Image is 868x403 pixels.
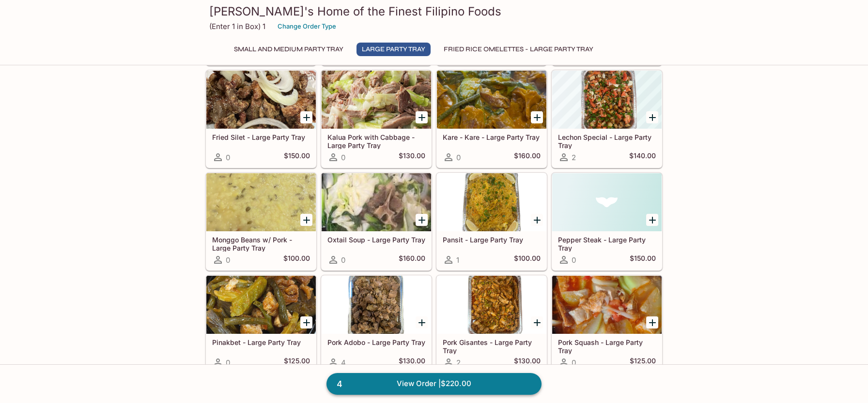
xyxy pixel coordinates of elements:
[326,373,542,394] a: 4View Order |$220.00
[322,276,431,334] div: Pork Adobo - Large Party Tray
[206,275,316,373] a: Pinakbet - Large Party Tray0$125.00
[322,71,431,129] div: Kalua Pork with Cabbage - Large Party Tray
[552,276,662,334] div: Pork Squash - Large Party Tray
[646,214,658,226] button: Add Pepper Steak - Large Party Tray
[341,358,346,367] span: 4
[416,214,428,226] button: Add Oxtail Soup - Large Party Tray
[399,151,425,163] h5: $130.00
[206,173,316,270] a: Monggo Beans w/ Pork - Large Party Tray0$100.00
[552,70,662,168] a: Lechon Special - Large Party Tray2$140.00
[341,153,345,162] span: 0
[437,276,546,334] div: Pork Gisantes - Large Party Tray
[552,173,662,231] div: Pepper Steak - Large Party Tray
[514,254,541,266] h5: $100.00
[327,338,425,346] h5: Pork Adobo - Large Party Tray
[552,275,662,373] a: Pork Squash - Large Party Tray0$125.00
[531,316,543,328] button: Add Pork Gisantes - Large Party Tray
[321,275,432,373] a: Pork Adobo - Large Party Tray4$130.00
[436,173,547,270] a: Pansit - Large Party Tray1$100.00
[300,214,312,226] button: Add Monggo Beans w/ Pork - Large Party Tray
[646,316,658,328] button: Add Pork Squash - Large Party Tray
[437,71,546,129] div: Kare - Kare - Large Party Tray
[284,357,310,368] h5: $125.00
[356,43,431,56] button: Large Party Tray
[558,236,656,252] h5: Pepper Steak - Large Party Tray
[630,357,656,368] h5: $125.00
[552,173,662,270] a: Pepper Steak - Large Party Tray0$150.00
[416,316,428,328] button: Add Pork Adobo - Large Party Tray
[416,111,428,123] button: Add Kalua Pork with Cabbage - Large Party Tray
[514,151,541,163] h5: $160.00
[456,255,459,265] span: 1
[229,43,349,56] button: Small and Medium Party Tray
[646,111,658,123] button: Add Lechon Special - Large Party Tray
[284,151,310,163] h5: $150.00
[206,71,316,129] div: Fried Silet - Large Party Tray
[283,254,310,266] h5: $100.00
[399,254,425,266] h5: $160.00
[212,338,310,346] h5: Pinakbet - Large Party Tray
[273,19,341,34] button: Change Order Type
[300,111,312,123] button: Add Fried Silet - Large Party Tray
[443,236,541,244] h5: Pansit - Large Party Tray
[572,153,576,162] span: 2
[436,70,547,168] a: Kare - Kare - Large Party Tray0$160.00
[212,133,310,141] h5: Fried Silet - Large Party Tray
[443,338,541,354] h5: Pork Gisantes - Large Party Tray
[212,236,310,252] h5: Monggo Beans w/ Pork - Large Party Tray
[226,255,230,265] span: 0
[558,338,656,354] h5: Pork Squash - Large Party Tray
[331,377,348,391] span: 4
[572,255,576,265] span: 0
[206,276,316,334] div: Pinakbet - Large Party Tray
[322,173,431,231] div: Oxtail Soup - Large Party Tray
[209,22,265,31] p: (Enter 1 in Box) 1
[300,316,312,328] button: Add Pinakbet - Large Party Tray
[456,153,461,162] span: 0
[321,173,432,270] a: Oxtail Soup - Large Party Tray0$160.00
[443,133,541,141] h5: Kare - Kare - Large Party Tray
[514,357,541,368] h5: $130.00
[436,275,547,373] a: Pork Gisantes - Large Party Tray2$130.00
[226,153,230,162] span: 0
[226,358,230,367] span: 0
[327,133,425,149] h5: Kalua Pork with Cabbage - Large Party Tray
[630,254,656,266] h5: $150.00
[456,358,461,367] span: 2
[629,151,656,163] h5: $140.00
[206,70,316,168] a: Fried Silet - Large Party Tray0$150.00
[321,70,432,168] a: Kalua Pork with Cabbage - Large Party Tray0$130.00
[209,4,659,19] h3: [PERSON_NAME]'s Home of the Finest Filipino Foods
[531,111,543,123] button: Add Kare - Kare - Large Party Tray
[341,255,345,265] span: 0
[558,133,656,149] h5: Lechon Special - Large Party Tray
[552,71,662,129] div: Lechon Special - Large Party Tray
[327,236,425,244] h5: Oxtail Soup - Large Party Tray
[531,214,543,226] button: Add Pansit - Large Party Tray
[206,173,316,231] div: Monggo Beans w/ Pork - Large Party Tray
[399,357,425,368] h5: $130.00
[572,358,576,367] span: 0
[437,173,546,231] div: Pansit - Large Party Tray
[438,43,599,56] button: Fried Rice Omelettes - Large Party Tray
